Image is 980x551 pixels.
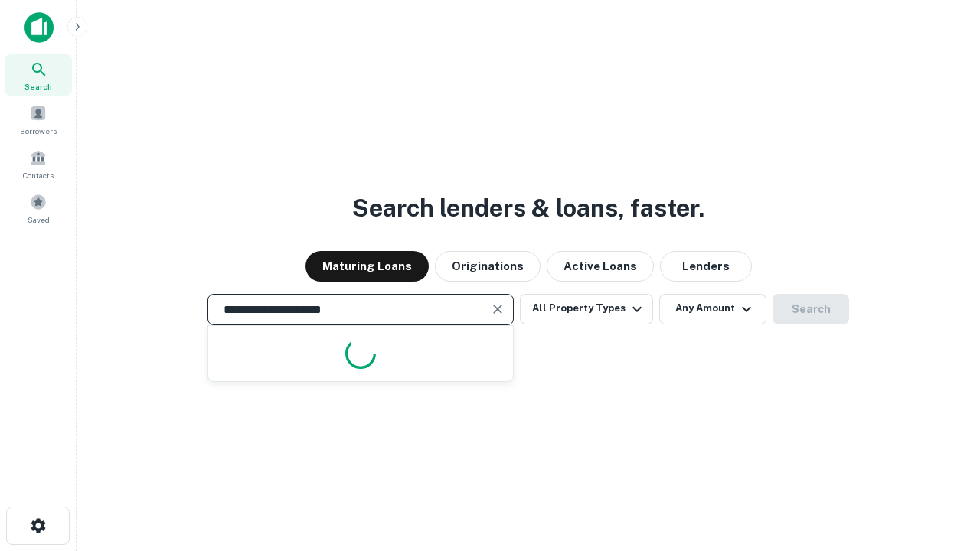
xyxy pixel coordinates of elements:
[435,251,541,282] button: Originations
[660,251,752,282] button: Lenders
[903,429,980,502] iframe: Chat Widget
[20,125,57,137] span: Borrowers
[659,294,766,324] button: Any Amount
[520,294,653,324] button: All Property Types
[28,214,50,226] span: Saved
[305,251,429,282] button: Maturing Loans
[5,54,72,96] a: Search
[352,190,704,227] h3: Search lenders & loans, faster.
[24,80,52,93] span: Search
[5,99,72,140] a: Borrowers
[24,12,54,43] img: capitalize-icon.png
[23,169,54,181] span: Contacts
[487,298,508,320] button: Clear
[5,187,72,229] a: Saved
[547,251,654,282] button: Active Loans
[5,143,72,184] a: Contacts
